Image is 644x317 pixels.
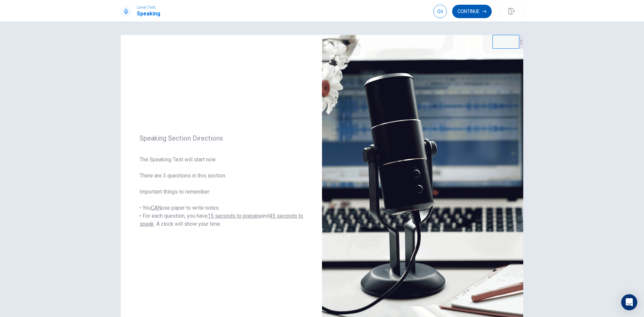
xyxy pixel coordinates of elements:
span: Speaking Section Directions [140,134,303,142]
span: Level Test [137,5,160,10]
u: CAN [151,205,161,211]
u: 15 seconds to prepare [208,213,261,219]
h1: Speaking [137,10,160,18]
button: Continue [452,5,492,18]
div: Open Intercom Messenger [621,294,637,310]
span: The Speaking Test will start now. There are 3 questions in this section. Important things to reme... [140,156,303,228]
